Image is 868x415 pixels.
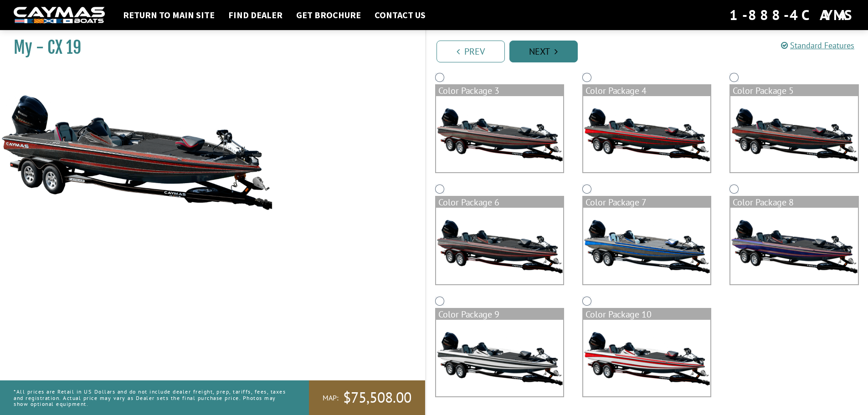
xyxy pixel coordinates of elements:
img: color_package_306.png [730,96,858,173]
h1: My - CX 19 [14,37,402,58]
a: Next [509,41,578,62]
img: color_package_307.png [436,208,563,284]
a: Find Dealer [224,9,287,21]
a: Return to main site [118,9,219,21]
img: color_package_310.png [436,320,563,396]
a: Standard Features [781,40,854,51]
img: color_package_305.png [583,96,710,173]
div: Color Package 9 [436,309,563,320]
img: color_package_304.png [436,96,563,173]
div: Color Package 5 [730,85,858,96]
div: Color Package 8 [730,197,858,208]
img: color_package_311.png [583,320,710,396]
div: Color Package 3 [436,85,563,96]
span: MAP: [323,393,339,403]
div: Color Package 10 [583,309,710,320]
span: $75,508.00 [343,388,411,407]
a: Contact Us [370,9,430,21]
img: color_package_308.png [583,208,710,284]
a: MAP:$75,508.00 [309,380,425,415]
div: 1-888-4CAYMAS [729,5,854,25]
p: *All prices are Retail in US Dollars and do not include dealer freight, prep, tariffs, fees, taxe... [14,384,288,411]
img: white-logo-c9c8dbefe5ff5ceceb0f0178aa75bf4bb51f6bca0971e226c86eb53dfe498488.png [14,7,105,24]
div: Color Package 4 [583,85,710,96]
div: Color Package 7 [583,197,710,208]
div: Color Package 6 [436,197,563,208]
img: color_package_309.png [730,208,858,284]
a: Get Brochure [292,9,365,21]
a: Prev [437,41,505,62]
